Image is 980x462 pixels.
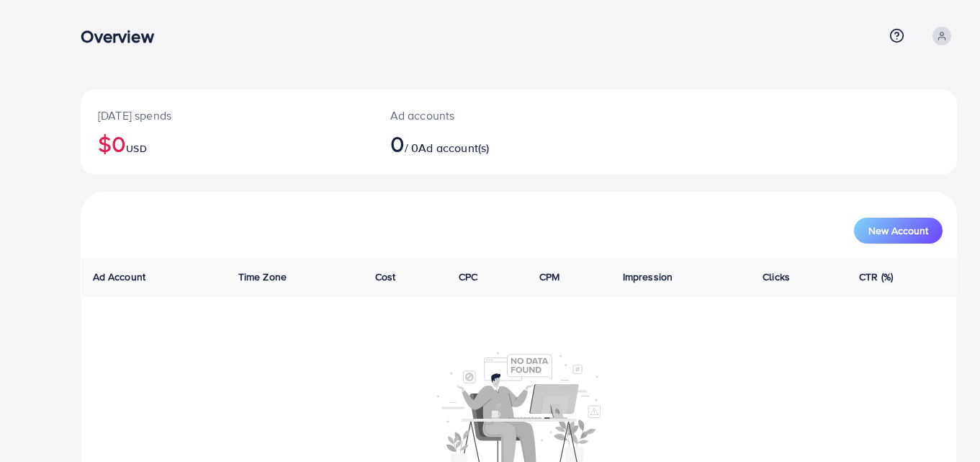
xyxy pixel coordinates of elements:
[390,107,575,124] p: Ad accounts
[238,270,287,284] span: Time Zone
[539,270,559,284] span: CPM
[623,270,673,284] span: Impression
[390,127,405,160] span: 0
[98,107,356,124] p: [DATE] spends
[375,270,396,284] span: Cost
[390,130,575,157] h2: / 0
[81,26,165,47] h3: Overview
[854,218,943,244] button: New Account
[859,270,893,284] span: CTR (%)
[126,141,146,156] span: USD
[418,140,489,156] span: Ad account(s)
[459,270,477,284] span: CPC
[763,270,790,284] span: Clicks
[868,226,928,236] span: New Account
[98,130,356,157] h2: $0
[93,270,146,284] span: Ad Account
